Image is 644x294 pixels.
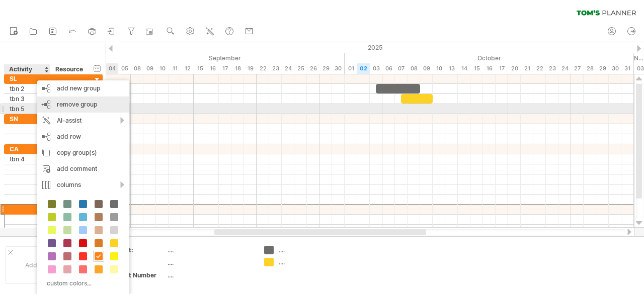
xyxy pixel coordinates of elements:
div: Friday, 12 September 2025 [181,63,194,74]
div: Thursday, 25 September 2025 [294,63,307,74]
div: Add your own logo [5,246,99,284]
div: add row [37,129,129,145]
div: Monday, 13 October 2025 [445,63,458,74]
div: Thursday, 4 September 2025 [106,63,118,74]
div: .... [279,258,334,266]
div: Monday, 8 September 2025 [131,63,143,74]
div: .... [168,246,252,254]
div: Tuesday, 9 September 2025 [143,63,156,74]
div: Monday, 20 October 2025 [508,63,521,74]
div: Monday, 22 September 2025 [257,63,269,74]
div: Monday, 15 September 2025 [194,63,206,74]
div: Project Number [110,271,166,279]
div: tbn 5 [10,104,45,114]
div: Friday, 10 October 2025 [433,63,445,74]
div: Wednesday, 29 October 2025 [596,63,609,74]
div: Friday, 19 September 2025 [244,63,257,74]
div: Friday, 26 September 2025 [307,63,319,74]
div: Thursday, 2 October 2025 [357,63,370,74]
div: Tuesday, 7 October 2025 [395,63,408,74]
div: Monday, 27 October 2025 [571,63,584,74]
span: remove group [57,101,97,108]
div: Activity [9,64,45,74]
div: Project: [110,246,166,254]
div: Wednesday, 17 September 2025 [219,63,231,74]
div: Tuesday, 16 September 2025 [206,63,219,74]
div: Friday, 3 October 2025 [370,63,382,74]
div: CA [10,144,45,154]
div: Monday, 29 September 2025 [319,63,332,74]
div: add new group [37,80,129,96]
div: SL [10,74,45,83]
div: tbn 4 [10,154,45,164]
div: Tuesday, 30 September 2025 [332,63,345,74]
div: Friday, 5 September 2025 [118,63,131,74]
div: Wednesday, 8 October 2025 [408,63,420,74]
div: .... [279,246,334,254]
div: Tuesday, 28 October 2025 [584,63,596,74]
div: Friday, 24 October 2025 [558,63,571,74]
div: AI-assist [37,113,129,129]
div: Friday, 17 October 2025 [496,63,508,74]
div: copy group(s) [37,145,129,161]
div: .... [168,258,252,267]
div: Thursday, 23 October 2025 [546,63,558,74]
div: Tuesday, 14 October 2025 [458,63,470,74]
div: Thursday, 30 October 2025 [609,63,621,74]
div: September 2025 [68,53,345,63]
div: custom colors... [42,276,121,290]
div: Thursday, 11 September 2025 [169,63,181,74]
div: October 2025 [345,53,634,63]
div: Wednesday, 10 September 2025 [156,63,169,74]
div: add comment [37,161,129,177]
div: Resource [55,64,86,74]
div: Thursday, 18 September 2025 [231,63,244,74]
div: Date: [110,258,166,267]
div: Wednesday, 1 October 2025 [345,63,357,74]
div: Tuesday, 21 October 2025 [521,63,533,74]
div: Wednesday, 24 September 2025 [282,63,294,74]
div: columns [37,177,129,193]
div: Monday, 6 October 2025 [382,63,395,74]
div: Tuesday, 23 September 2025 [269,63,282,74]
div: Thursday, 9 October 2025 [420,63,433,74]
div: tbn 2 [10,84,45,93]
div: tbn 3 [10,94,45,104]
div: Thursday, 16 October 2025 [483,63,496,74]
div: Wednesday, 15 October 2025 [470,63,483,74]
div: Wednesday, 22 October 2025 [533,63,546,74]
div: Friday, 31 October 2025 [621,63,634,74]
div: SN [10,114,45,124]
div: .... [168,271,252,279]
